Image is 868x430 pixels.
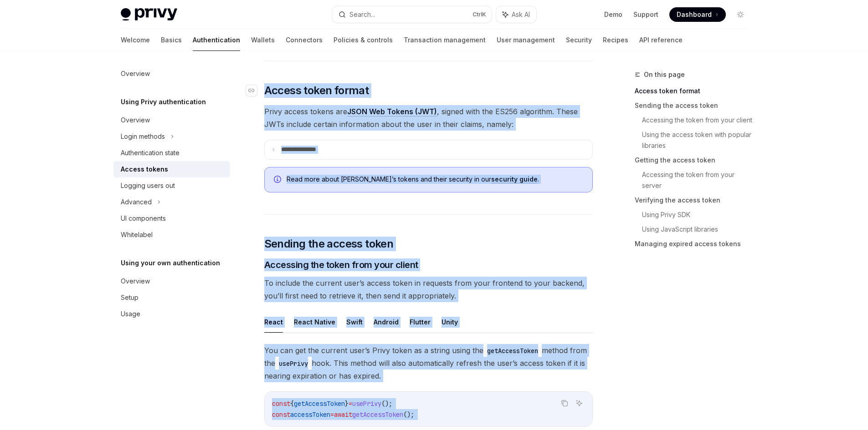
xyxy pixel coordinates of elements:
[497,29,555,51] a: User management
[264,277,593,302] span: To include the current user’s access token in requests from your frontend to your backend, you’ll...
[275,359,312,369] code: usePrivy
[113,227,230,243] a: Whitelabel
[113,112,230,128] a: Overview
[121,309,140,319] div: Usage
[294,400,345,408] span: getAccessToken
[272,400,290,408] span: const
[491,175,538,183] a: security guide
[193,29,240,51] a: Authentication
[264,237,394,251] span: Sending the access token
[733,7,748,22] button: Toggle dark mode
[264,83,369,98] span: Access token format
[635,153,755,167] a: Getting the access token
[332,6,492,23] button: Search...CtrlK
[121,96,206,107] h5: Using Privy authentication
[642,113,755,127] a: Accessing the token from your client
[290,410,330,419] span: accessToken
[113,177,230,194] a: Logging users out
[251,29,275,51] a: Wallets
[381,400,392,408] span: ();
[113,289,230,306] a: Setup
[642,167,755,193] a: Accessing the token from your server
[334,29,393,51] a: Policies & controls
[352,400,381,408] span: usePrivy
[121,131,165,142] div: Login methods
[635,84,755,98] a: Access token format
[294,311,335,333] button: React Native
[603,29,628,51] a: Recipes
[286,29,323,51] a: Connectors
[404,29,486,51] a: Transaction management
[161,29,182,51] a: Basics
[352,410,403,419] span: getAccessToken
[566,29,592,51] a: Security
[113,161,230,177] a: Access tokens
[264,105,593,131] span: Privy access tokens are , signed with the ES256 algorithm. These JWTs include certain information...
[410,311,431,333] button: Flutter
[559,397,570,409] button: Copy the contents from the code block
[121,276,150,287] div: Overview
[121,68,150,79] div: Overview
[483,346,542,356] code: getAccessToken
[349,400,352,408] span: =
[274,176,283,185] svg: Info
[121,29,150,51] a: Welcome
[639,29,683,51] a: API reference
[374,311,399,333] button: Android
[635,98,755,113] a: Sending the access token
[677,10,712,19] span: Dashboard
[642,127,755,153] a: Using the access token with popular libraries
[113,66,230,82] a: Overview
[290,400,294,408] span: {
[644,69,685,80] span: On this page
[121,8,177,21] img: light logo
[442,311,458,333] button: Unity
[264,311,283,333] button: React
[121,213,166,224] div: UI components
[287,175,583,184] span: Read more about [PERSON_NAME]’s tokens and their security in our .
[264,258,418,271] span: Accessing the token from your client
[334,410,352,419] span: await
[113,306,230,322] a: Usage
[121,197,152,207] div: Advanced
[272,410,290,419] span: const
[604,10,622,19] a: Demo
[642,207,755,222] a: Using Privy SDK
[349,9,375,20] div: Search...
[633,10,658,19] a: Support
[669,7,726,22] a: Dashboard
[113,145,230,161] a: Authentication state
[347,107,437,116] a: JSON Web Tokens (JWT)
[473,11,486,18] span: Ctrl K
[246,83,264,98] a: Navigate to header
[121,229,153,240] div: Whitelabel
[121,180,175,191] div: Logging users out
[113,273,230,289] a: Overview
[642,222,755,237] a: Using JavaScript libraries
[573,397,585,409] button: Ask AI
[113,210,230,227] a: UI components
[635,193,755,207] a: Verifying the access token
[121,147,180,158] div: Authentication state
[330,410,334,419] span: =
[512,10,530,19] span: Ask AI
[635,237,755,251] a: Managing expired access tokens
[496,6,536,23] button: Ask AI
[121,164,168,175] div: Access tokens
[346,311,363,333] button: Swift
[121,115,150,126] div: Overview
[121,258,220,268] h5: Using your own authentication
[121,292,139,303] div: Setup
[345,400,349,408] span: }
[403,410,414,419] span: ();
[264,344,593,382] span: You can get the current user’s Privy token as a string using the method from the hook. This metho...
